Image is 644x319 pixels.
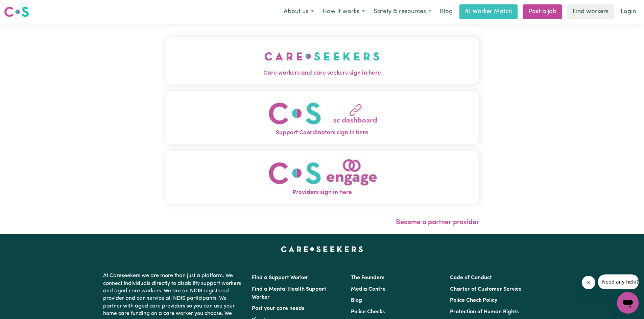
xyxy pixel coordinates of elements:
a: Protection of Human Rights [450,309,519,315]
a: Media Centre [351,287,386,292]
button: Providers sign in here [165,151,479,204]
a: Charter of Customer Service [450,287,522,292]
iframe: Button to launch messaging window [617,292,639,314]
button: Safety & resources [369,5,436,19]
a: The Founders [351,275,384,281]
a: AI Worker Match [459,4,518,19]
iframe: Close message [582,276,595,289]
button: How it works [318,5,369,19]
a: Post a job [523,4,562,19]
button: Care workers and care seekers sign in here [165,37,479,84]
a: Careseekers logo [4,4,29,20]
span: Support Coordinators sign in here [165,129,479,137]
a: Police Checks [351,309,385,315]
button: About us [279,5,318,19]
a: Police Check Policy [450,298,497,303]
a: Find a Mental Health Support Worker [252,287,326,300]
a: Code of Conduct [450,275,492,281]
img: Careseekers logo [4,6,29,18]
iframe: Message from company [598,274,639,289]
a: Login [617,4,640,19]
span: Need any help? [4,5,41,10]
a: Blog [351,298,362,303]
span: Providers sign in here [165,188,479,197]
button: Support Coordinators sign in here [165,91,479,144]
a: Careseekers home page [281,246,363,252]
a: Post your care needs [252,306,304,311]
a: Find a Support Worker [252,275,308,281]
span: Care workers and care seekers sign in here [165,69,479,78]
a: Blog [436,4,457,19]
a: Become a partner provider [396,219,479,226]
a: Find workers [567,4,614,19]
